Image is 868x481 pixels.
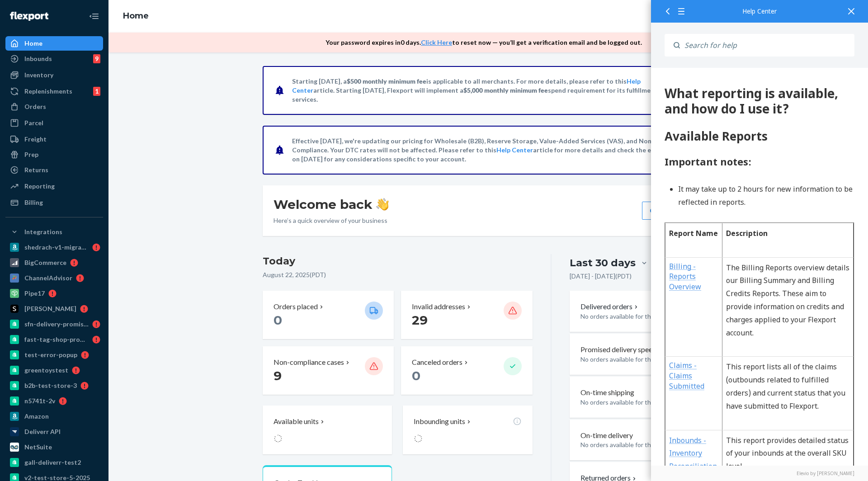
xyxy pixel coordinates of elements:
span: This report provides detailed status of your inbounds at the overall SKU level. [75,368,198,404]
a: Help Center [496,146,533,154]
div: Orders [24,102,46,111]
button: Orders placed 0 [263,291,394,339]
a: Prep [5,147,103,162]
div: Inventory [24,71,53,80]
div: Billing [24,198,43,207]
a: Claims - Claims Submitted [18,292,53,323]
button: Invalid addresses 29 [401,291,532,339]
button: Inbounding units [403,406,532,454]
div: Deliverr API [24,427,61,436]
div: Freight [24,135,47,144]
a: fast-tag-shop-promise-1 [5,332,103,347]
a: test-error-popup [5,348,103,362]
input: Search [680,34,854,57]
div: Returns [24,165,48,174]
span: 9 [274,368,282,383]
a: Click Here [421,38,452,46]
div: shedrach-v1-migration-test [24,243,89,252]
p: On-time delivery [580,430,633,441]
a: Home [5,36,103,51]
div: Parcel [24,118,43,127]
p: Your password expires in 0 days . to reset now — you’ll get a verification email and be logged out. [325,38,642,47]
div: greentoystest [24,366,68,375]
div: fast-tag-shop-promise-1 [24,335,89,344]
div: sfn-delivery-promise-test-us [24,320,89,329]
a: n5741t-2v [5,394,103,408]
p: Non-compliance cases [274,357,344,368]
a: Freight [5,132,103,146]
strong: Description [75,160,117,170]
button: Integrations [5,225,103,239]
a: Home [123,11,149,21]
div: Pipe17 [24,289,45,298]
div: [PERSON_NAME] [24,304,76,313]
p: Starting [DATE], a is applicable to all merchants. For more details, please refer to this article... [292,77,683,104]
p: This report aims to provide information on inventory movements for any selected month. (To be sun... [75,426,199,478]
a: Inventory [5,68,103,82]
a: Billing [5,195,103,210]
div: Integrations [24,227,62,236]
div: Inbounds [24,54,52,63]
p: Effective [DATE], we're updating our pricing for Wholesale (B2B), Reserve Storage, Value-Added Se... [292,137,683,164]
button: Non-compliance cases 9 [263,346,394,395]
div: Last 30 days [570,256,636,270]
button: Create new [642,202,703,220]
p: No orders available for this selection [580,355,703,364]
p: This report lists all of the claims (outbounds related to fulfilled orders) and current status th... [75,292,199,344]
p: Invalid addresses [412,302,465,312]
p: No orders available for this selection [580,398,703,407]
a: Replenishments1 [5,84,103,99]
p: [DATE] - [DATE] ( PDT ) [570,272,632,281]
a: Inbounds9 [5,52,103,66]
a: b2b-test-store-3 [5,378,103,393]
a: Inbounds - Inventory Reconciliation [18,368,66,404]
a: Deliverr API [5,424,103,439]
span: $5,000 monthly minimum fee [463,86,548,94]
div: BigCommerce [24,258,66,267]
button: Delivered orders [580,302,640,312]
p: No orders available for this selection [580,440,703,449]
p: Inbounding units [414,416,465,427]
div: 9 [93,54,100,63]
p: Here’s a quick overview of your business [274,216,389,225]
h3: Today [263,254,533,269]
div: 137 What reporting is available, and how do I use it? [14,18,203,48]
a: Returns [5,163,103,177]
span: $500 monthly minimum fee [347,77,426,85]
a: NetSuite [5,440,103,454]
img: hand-wave emoji [376,198,389,211]
button: Available units [263,406,392,454]
div: gall-deliverr-test2 [24,458,81,467]
span: 0 [274,312,282,328]
button: Canceled orders 0 [401,346,532,395]
a: Orders [5,99,103,114]
li: It may take up to 2 hours for new information to be reflected in reports. [27,115,203,141]
a: Elevio by [PERSON_NAME] [665,470,854,476]
p: On-time shipping [580,387,634,398]
p: Canceled orders [412,357,462,368]
div: NetSuite [24,443,52,452]
div: b2b-test-store-3 [24,381,77,390]
a: sfn-delivery-promise-test-us [5,317,103,331]
a: Pipe17 [5,286,103,301]
a: greentoystest [5,363,103,377]
a: gall-deliverr-test2 [5,455,103,470]
div: Amazon [24,412,49,421]
div: Help Center [665,8,854,14]
span: Important notes: [14,87,100,100]
a: Billing - Reports Overview [18,193,50,224]
p: Orders placed [274,302,318,312]
a: BigCommerce [5,255,103,270]
img: Flexport logo [10,12,48,21]
p: Promised delivery speeds [580,344,660,355]
strong: Report Name [18,160,67,170]
a: Reporting [5,179,103,193]
button: Close Navigation [85,7,103,25]
p: August 22, 2025 ( PDT ) [263,270,533,279]
p: No orders available for this selection [580,312,703,321]
div: Reporting [24,182,55,191]
div: n5741t-2v [24,396,55,406]
a: Amazon [5,409,103,424]
span: 29 [412,312,428,328]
